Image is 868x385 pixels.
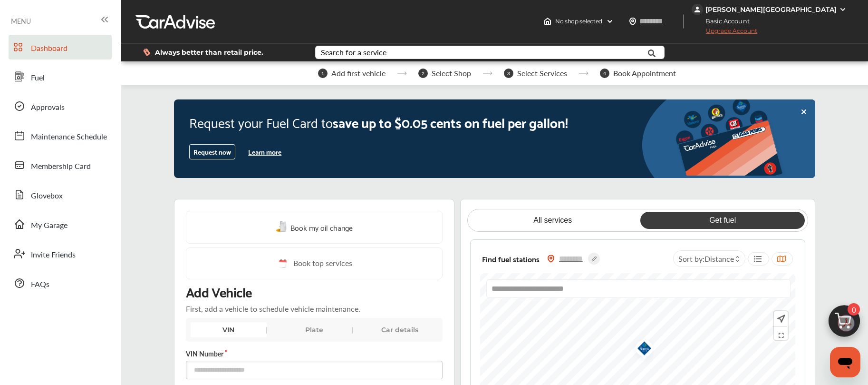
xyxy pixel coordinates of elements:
div: Map marker [628,335,652,365]
span: Upgrade Account [692,27,757,39]
a: All services [471,212,635,229]
img: WGsFRI8htEPBVLJbROoPRyZpYNWhNONpIPPETTm6eUC0GeLEiAAAAAElFTkSuQmCC [839,6,847,13]
img: header-down-arrow.9dd2ce7d.svg [606,18,614,25]
a: Membership Card [9,153,112,178]
a: Book top services [186,247,443,279]
span: 0 [848,303,860,316]
img: oil-change.e5047c97.svg [276,221,288,233]
span: Book Appointment [613,69,676,78]
a: Get fuel [640,212,805,229]
a: Maintenance Schedule [9,123,112,148]
span: Add first vehicle [331,69,386,78]
span: Sort by : [678,253,734,264]
span: No shop selected [555,18,602,25]
img: stepper-arrow.e24c07c6.svg [397,71,407,75]
img: header-divider.bc55588e.svg [683,14,684,29]
label: VIN Number [186,349,443,358]
p: First, add a vehicle to schedule vehicle maintenance. [186,303,360,314]
div: Plate [276,322,352,337]
div: Search for a service [321,49,386,56]
iframe: Button to launch messaging window [830,347,860,377]
span: 1 [318,69,328,78]
span: Glovebox [31,190,63,202]
a: Glovebox [9,182,112,207]
img: location_vector.a44bc228.svg [629,18,637,25]
button: Request now [189,144,235,159]
span: Invite Friends [31,249,76,261]
span: 2 [418,69,428,78]
span: Book my oil change [290,221,353,234]
span: Request your Fuel Card to [189,110,333,133]
span: Find fuel stations [482,252,540,265]
a: My Garage [9,212,112,237]
img: dollor_label_vector.a70140d1.svg [143,48,150,56]
span: FAQs [31,278,49,291]
div: Car details [362,322,438,337]
img: cal_icon.0803b883.svg [276,257,289,269]
a: Invite Friends [9,241,112,266]
span: Always better than retail price. [155,49,263,56]
span: MENU [11,17,31,25]
span: Select Shop [432,69,471,78]
span: Approvals [31,101,65,114]
span: Basic Account [693,16,757,26]
span: 3 [504,69,513,78]
a: Book my oil change [276,221,353,234]
img: jVpblrzwTbfkPYzPPzSLxeg0AAAAASUVORK5CYII= [692,4,703,15]
p: Add Vehicle [186,283,252,299]
span: Distance [704,253,734,264]
span: Membership Card [31,160,91,173]
span: 4 [600,69,609,78]
button: Learn more [244,145,285,159]
img: location_vector_orange.38f05af8.svg [547,255,555,263]
img: samsclub.png [628,335,654,365]
span: Select Services [517,69,567,78]
span: Book top services [293,257,352,269]
a: Fuel [9,64,112,89]
div: VIN [191,322,267,337]
a: Dashboard [9,35,112,59]
span: save up to $0.05 cents on fuel per gallon! [333,110,568,133]
a: Approvals [9,94,112,118]
div: [PERSON_NAME][GEOGRAPHIC_DATA] [705,5,837,14]
a: FAQs [9,271,112,296]
img: cart_icon.3d0951e8.svg [821,301,867,346]
img: header-home-logo.8d720a4f.svg [544,18,551,25]
img: stepper-arrow.e24c07c6.svg [482,71,492,75]
img: stepper-arrow.e24c07c6.svg [579,71,588,75]
span: My Garage [31,219,68,232]
img: recenter.ce011a49.svg [775,314,785,324]
span: Dashboard [31,42,68,55]
span: Maintenance Schedule [31,131,107,143]
span: Fuel [31,72,45,84]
